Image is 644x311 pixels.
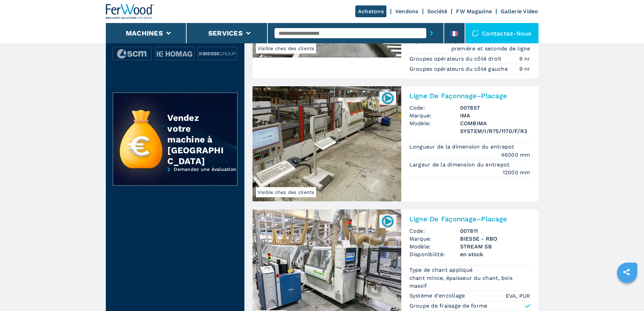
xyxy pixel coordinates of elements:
img: 007857 [381,91,394,105]
h2: Ligne De Façonnage–Placage [409,92,530,100]
a: sharethis [618,264,635,281]
h3: STREAM SB [460,243,530,250]
button: Services [208,29,243,37]
a: Demandez une évaluation [113,166,238,191]
h2: Ligne De Façonnage–Placage [409,215,530,223]
h3: BIESSE - RBO [460,235,530,243]
span: Code: [409,104,460,112]
img: image [198,47,237,61]
h3: COMBIMA SYSTEM/I/R75/1170/F/R3 [460,119,530,135]
img: image [113,47,151,61]
a: Vendons [395,8,419,15]
a: Ligne De Façonnage–Placage IMA COMBIMA SYSTEM/I/R75/1170/F/R3Visible chez des clients007857Ligne ... [253,86,539,201]
em: première et seconde de ligne [451,45,530,52]
button: submit-button [426,25,437,41]
h3: 007811 [460,227,530,235]
h3: 007857 [460,104,530,112]
span: Disponibilité: [409,250,460,258]
span: en stock [460,250,530,258]
a: FW Magazine [456,8,492,15]
em: 46000 mm [501,151,530,159]
span: Marque: [409,112,460,119]
span: Modèle: [409,119,460,135]
p: Type de chant appliqué [409,266,475,274]
div: Contactez-nous [465,23,539,43]
em: 9 nr [519,55,530,63]
h3: IMA [460,112,530,119]
em: chant mince, épaisseur du chant, bois massif [409,274,530,290]
a: Gallerie Video [501,8,539,15]
p: Groupe de fraisage de forme [409,302,487,310]
span: Marque: [409,235,460,243]
img: Ligne De Façonnage–Placage IMA COMBIMA SYSTEM/I/R75/1170/F/R3 [253,86,401,201]
div: Vendez votre machine à [GEOGRAPHIC_DATA] [167,112,223,166]
img: Contactez-nous [472,30,479,37]
em: EVA, PUR [506,292,530,300]
p: Groupes opérateurs du côté gauche [409,65,510,73]
a: Société [427,8,448,15]
p: Système d'encollage [409,292,467,299]
span: Code: [409,227,460,235]
p: Largeur de la dimension du entrepot [409,161,511,169]
span: Modèle: [409,243,460,250]
em: 12000 mm [503,169,530,176]
button: Machines [126,29,163,37]
p: Groupes opérateurs du côté droit [409,55,503,63]
img: 007811 [381,215,394,228]
img: image [156,47,194,61]
span: Visible chez des clients [256,187,316,197]
p: Longueur de la dimension du entrepot [409,143,516,151]
em: 9 nr [519,65,530,73]
span: Visible chez des clients [256,43,316,53]
img: Ferwood [106,4,154,19]
a: Achetons [355,5,386,17]
span: Rechercher par groupe [113,38,238,43]
iframe: Chat [615,281,639,306]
